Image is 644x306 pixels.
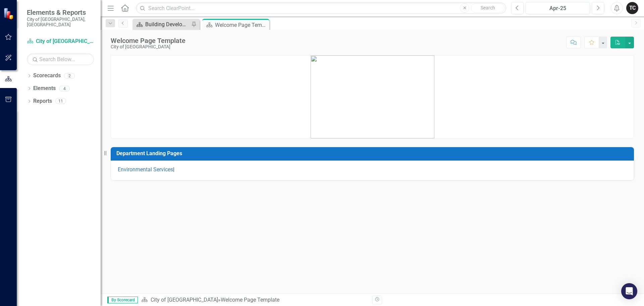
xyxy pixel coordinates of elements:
[27,38,94,45] a: City of [GEOGRAPHIC_DATA]
[116,150,631,157] h3: Department Landing Pages
[64,73,75,79] div: 2
[111,37,185,44] div: Welcome Page Template
[118,166,627,174] p: |
[215,21,268,29] div: Welcome Page Template
[33,97,52,105] a: Reports
[55,98,66,104] div: 11
[134,20,190,29] a: Building Development Services
[59,86,70,91] div: 4
[3,8,15,19] img: ClearPoint Strategy
[141,296,367,304] div: »
[27,8,94,16] span: Elements & Reports
[111,44,185,49] div: City of [GEOGRAPHIC_DATA]
[621,283,637,299] div: Open Intercom Messenger
[27,53,94,65] input: Search Below...
[528,4,588,12] div: Apr-25
[27,16,94,28] small: City of [GEOGRAPHIC_DATA], [GEOGRAPHIC_DATA]
[33,85,56,92] a: Elements
[145,20,190,29] div: Building Development Services
[151,297,218,303] a: City of [GEOGRAPHIC_DATA]
[136,2,506,14] input: Search ClearPoint...
[626,2,638,14] button: TC
[221,297,279,303] div: Welcome Page Template
[33,72,61,80] a: Scorecards
[107,297,138,303] span: By Scorecard
[481,5,495,10] span: Search
[526,2,590,14] button: Apr-25
[118,166,173,173] a: Environmental Services
[471,3,504,13] button: Search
